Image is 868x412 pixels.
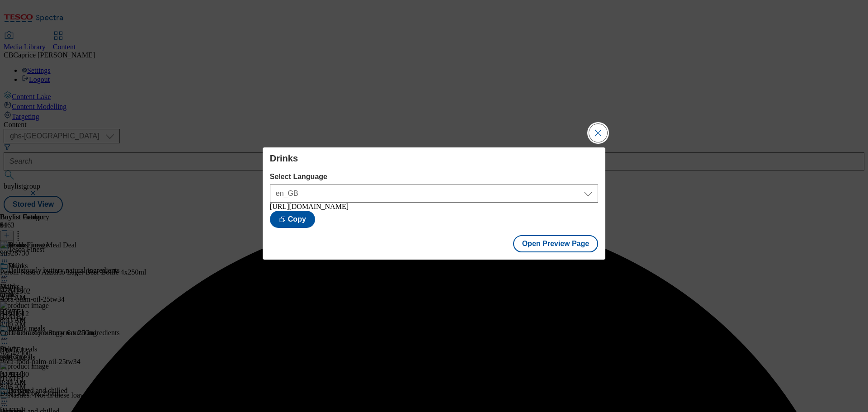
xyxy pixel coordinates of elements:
div: [URL][DOMAIN_NAME] [270,203,598,211]
h4: Drinks [270,153,598,164]
button: Close Modal [589,124,607,142]
div: Modal [263,147,605,260]
button: Copy [270,211,315,228]
label: Select Language [270,173,598,181]
button: Open Preview Page [513,235,599,252]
